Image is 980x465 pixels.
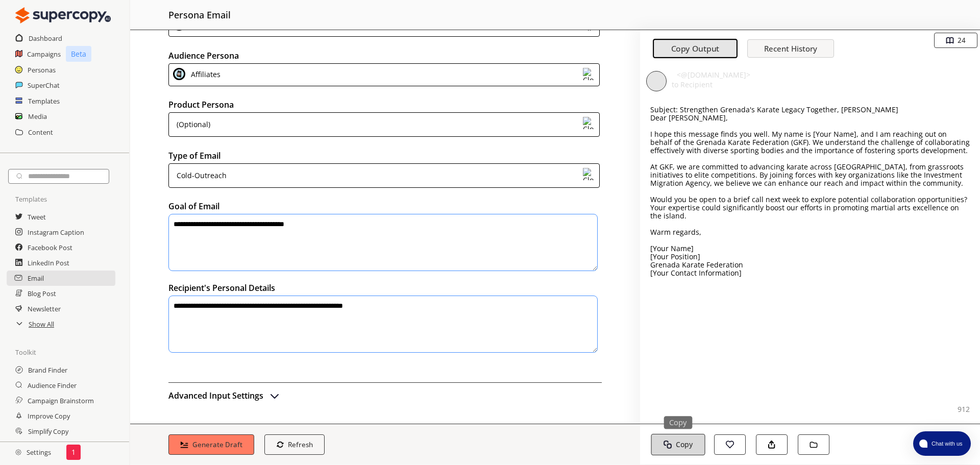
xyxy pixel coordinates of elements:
[650,261,970,269] p: Grenada Karate Federation
[288,440,313,449] b: Refresh
[28,271,44,286] a: Email
[168,296,598,353] textarea: To enrich screen reader interactions, please activate Accessibility in Grammarly extension settings
[29,316,54,332] a: Show All
[168,434,254,455] button: Generate Draft
[672,81,965,89] p: to Recipient
[173,117,210,132] div: (Optional)
[28,408,70,424] a: Improve Copy
[28,93,60,109] a: Templates
[28,362,67,378] a: Brand Finder
[583,168,595,180] img: Close
[653,39,738,59] button: Copy Output
[650,244,970,253] p: [Your Name]
[168,280,602,296] h2: Recipient's Personal Details
[173,68,185,80] img: Close
[28,301,61,316] a: Newsletter
[650,106,970,114] p: Subject: Strengthen Grenada's Karate Legacy Together, [PERSON_NAME]
[913,431,971,456] button: atlas-launcher
[927,439,965,448] span: Chat with us
[28,286,56,301] a: Blog Post
[28,424,68,439] a: Simplify Copy
[583,117,595,129] img: Close
[650,163,970,187] p: At GKF, we are committed to advancing karate across [GEOGRAPHIC_DATA], from grassroots initiative...
[28,439,67,454] a: Expand Copy
[168,148,602,163] h2: Type of Email
[192,440,242,449] b: Generate Draft
[28,125,53,140] a: Content
[650,130,970,155] p: I hope this message finds you well. My name is [Your Name], and I am reaching out on behalf of th...
[664,416,692,429] p: Copy
[28,393,94,408] a: Campaign Brainstorm
[764,43,817,54] b: Recent History
[71,448,76,456] p: 1
[958,36,966,45] b: 24
[264,434,325,455] button: Refresh
[15,449,21,455] img: Close
[168,388,263,403] h2: Advanced Input Settings
[168,214,598,271] textarea: To enrich screen reader interactions, please activate Accessibility in Grammarly extension settings
[15,5,111,26] img: Close
[168,48,602,63] h2: Audience Persona
[268,389,281,402] img: Open
[168,5,231,25] h2: persona email
[671,43,720,54] b: Copy Output
[676,439,693,449] b: Copy
[677,70,750,80] span: <@[DOMAIN_NAME]>
[173,168,227,183] div: Cold-Outreach
[28,255,69,271] a: LinkedIn Post
[66,46,91,62] p: Beta
[187,68,220,82] div: Affiliates
[28,378,77,393] a: Audience Finder
[28,225,84,240] a: Instagram Caption
[650,114,970,122] p: Dear [PERSON_NAME],
[934,33,978,48] button: 24
[650,253,970,261] p: [Your Position]
[958,405,970,413] p: 912
[168,388,281,403] button: advanced-inputs
[28,209,46,225] a: Tweet
[28,62,56,78] a: Personas
[650,228,970,236] p: Warm regards,
[168,97,602,112] h2: Product Persona
[650,195,970,220] p: Would you be open to a brief call next week to explore potential collaboration opportunities? You...
[651,434,705,455] button: CopyCopy
[29,31,62,46] a: Dashboard
[28,109,47,124] a: Media
[28,78,60,93] a: SuperChat
[27,46,61,62] a: Campaigns
[583,68,595,80] img: Close
[28,240,72,255] a: Facebook Post
[650,269,970,277] p: [Your Contact Information]
[747,39,834,58] button: Recent History
[168,199,602,214] h2: Goal of Email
